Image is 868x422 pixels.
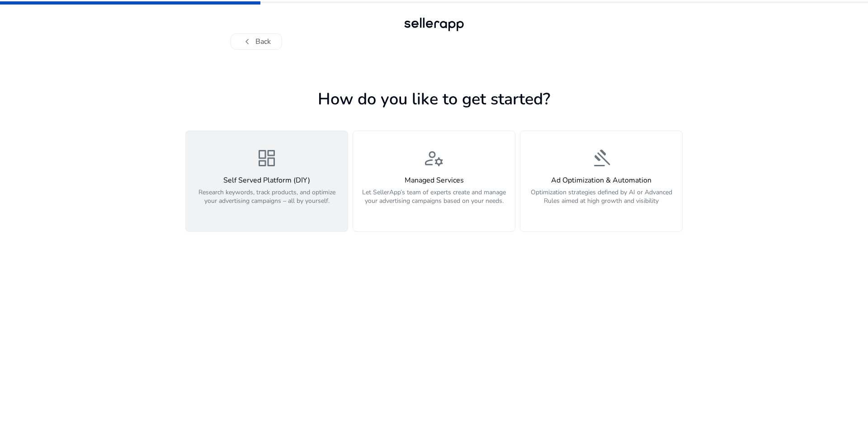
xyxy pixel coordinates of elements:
[242,36,253,47] span: chevron_left
[526,188,677,215] p: Optimization strategies defined by AI or Advanced Rules aimed at high growth and visibility
[526,176,677,185] h4: Ad Optimization & Automation
[359,176,509,185] h4: Managed Services
[191,176,342,185] h4: Self Served Platform (DIY)
[191,188,342,215] p: Research keywords, track products, and optimize your advertising campaigns – all by yourself.
[423,147,445,169] span: manage_accounts
[353,131,515,232] button: manage_accountsManaged ServicesLet SellerApp’s team of experts create and manage your advertising...
[231,33,282,50] button: chevron_leftBack
[256,147,278,169] span: dashboard
[520,131,683,232] button: gavelAd Optimization & AutomationOptimization strategies defined by AI or Advanced Rules aimed at...
[185,131,348,232] button: dashboardSelf Served Platform (DIY)Research keywords, track products, and optimize your advertisi...
[185,89,683,109] h1: How do you like to get started?
[359,188,509,215] p: Let SellerApp’s team of experts create and manage your advertising campaigns based on your needs.
[590,147,612,169] span: gavel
